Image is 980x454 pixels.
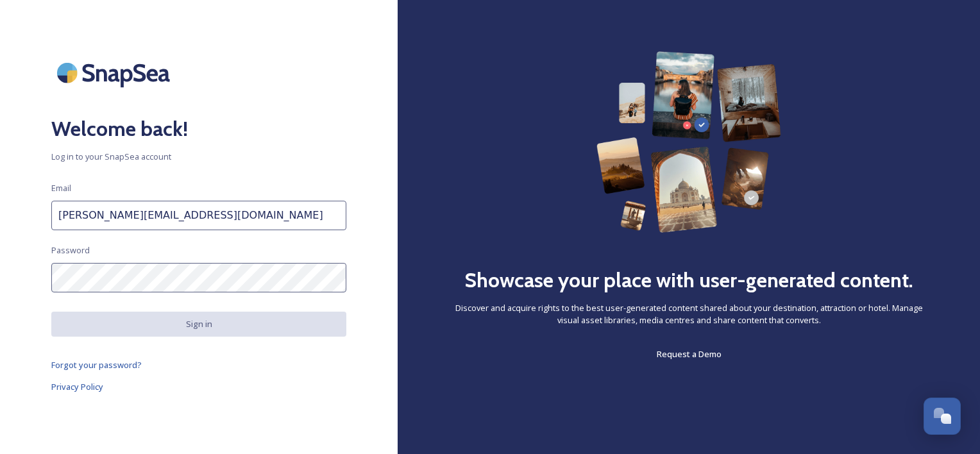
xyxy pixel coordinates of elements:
a: Request a Demo [657,346,722,362]
a: Privacy Policy [51,379,346,394]
h2: Showcase your place with user-generated content. [464,265,913,296]
input: john.doe@snapsea.io [51,201,346,230]
h2: Welcome back! [51,113,346,144]
span: Privacy Policy [51,381,103,392]
span: Request a Demo [657,348,722,360]
button: Open Chat [924,398,961,435]
img: SnapSea Logo [51,51,180,94]
span: Log in to your SnapSea account [51,151,346,163]
span: Password [51,244,90,256]
button: Sign in [51,312,346,337]
span: Discover and acquire rights to the best user-generated content shared about your destination, att... [449,302,929,326]
img: 63b42ca75bacad526042e722_Group%20154-p-800.png [596,51,782,233]
span: Email [51,182,71,194]
a: Forgot your password? [51,357,346,373]
span: Forgot your password? [51,359,142,371]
